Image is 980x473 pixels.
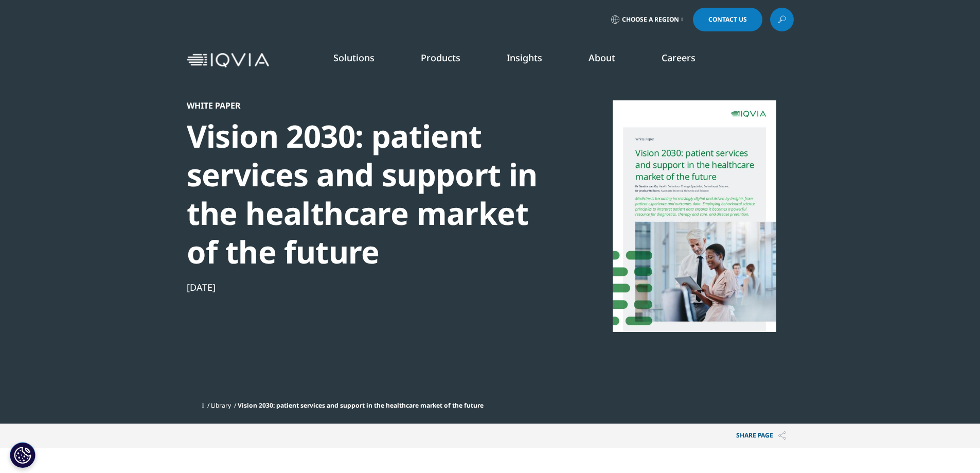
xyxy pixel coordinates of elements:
[693,8,762,31] a: Contact Us
[708,16,747,23] span: Contact Us
[589,51,615,64] a: About
[273,36,794,84] nav: Primary
[421,51,460,64] a: Products
[662,51,696,64] a: Careers
[333,51,375,64] a: Solutions
[238,401,484,410] span: Vision 2030: patient services and support in the healthcare market of the future
[507,51,542,64] a: Insights
[778,431,786,440] img: Share PAGE
[211,401,231,410] a: Library
[728,424,794,448] p: Share PAGE
[187,100,540,111] div: White Paper
[728,424,794,448] button: Share PAGEShare PAGE
[622,15,679,24] span: Choose a Region
[187,53,269,68] img: IQVIA Healthcare Information Technology and Pharma Clinical Research Company
[187,281,540,293] div: [DATE]
[187,117,540,271] div: Vision 2030: patient services and support in the healthcare market of the future
[10,442,35,468] button: Cookies Settings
